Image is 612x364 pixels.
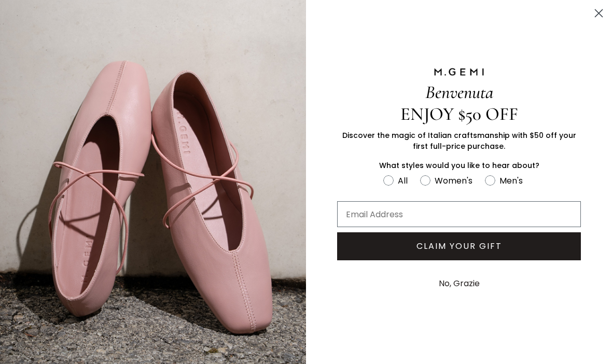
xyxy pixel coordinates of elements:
button: CLAIM YOUR GIFT [337,232,581,260]
div: Women's [435,174,472,187]
span: ENJOY $50 OFF [400,103,518,125]
input: Email Address [337,201,581,227]
span: What styles would you like to hear about? [379,160,539,171]
div: All [398,174,408,187]
button: Close dialog [590,4,608,22]
img: M.GEMI [433,67,485,77]
span: Discover the magic of Italian craftsmanship with $50 off your first full-price purchase. [342,130,576,151]
button: No, Grazie [434,271,485,297]
div: Men's [499,174,523,187]
span: Benvenuta [425,81,493,103]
